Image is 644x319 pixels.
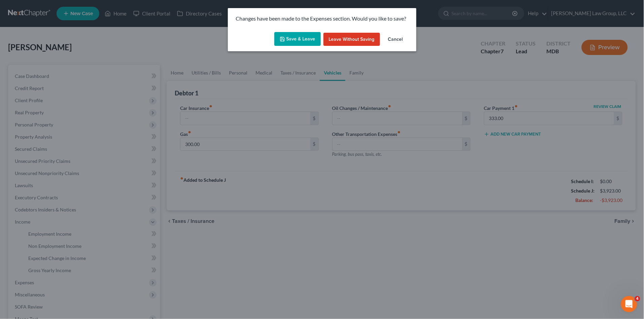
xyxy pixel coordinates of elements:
p: Changes have been made to the Expenses section. Would you like to save? [236,15,408,23]
span: 4 [635,296,640,301]
iframe: Intercom live chat [621,296,637,312]
button: Leave without Saving [324,33,380,46]
button: Save & Leave [274,32,321,46]
button: Cancel [383,33,408,46]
